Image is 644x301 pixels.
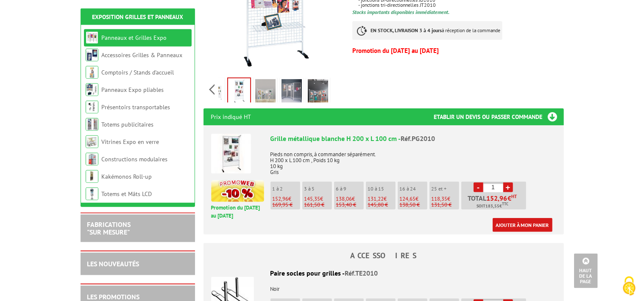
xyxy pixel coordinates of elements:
p: 10 à 15 [368,186,396,192]
strong: EN STOCK, LIVRAISON 3 à 4 jours [371,27,442,33]
a: Présentoirs transportables [101,103,170,111]
img: Kakémonos Roll-up [86,170,98,183]
span: 118,35 [432,195,448,202]
img: pg2010_grille_metallique_blanche_h200xl100_3.jpg [308,79,328,105]
h4: ACCESSOIRES [204,251,564,260]
span: 138,06 [336,195,352,202]
img: Présentoirs transportables [86,101,98,113]
sup: TTC [502,202,508,206]
span: 152,96 [487,195,508,202]
p: Promotion du [DATE] au [DATE] [211,204,264,220]
a: Ajouter à mon panier [493,218,552,232]
a: - [474,182,483,192]
span: 152,96 [273,195,289,202]
img: promotion [211,180,264,202]
p: à réception de la commande [352,21,502,40]
p: € [273,196,300,202]
a: Constructions modulaires [101,155,167,163]
img: Accessoires Grilles & Panneaux [86,49,98,61]
img: grille_exposition_metallique_blanche_200x100.jpg [282,79,302,105]
a: Panneaux et Grilles Expo [101,34,167,41]
a: Vitrines Expo en verre [101,138,159,146]
span: Soit € [477,203,508,210]
a: FABRICATIONS"Sur Mesure" [87,220,131,236]
a: Accessoires Grilles & Panneaux [101,51,182,59]
p: € [368,196,396,202]
a: Kakémonos Roll-up [101,173,152,180]
a: Totems publicitaires [101,121,153,128]
img: Comptoirs / Stands d'accueil [86,66,98,79]
img: Grille métallique blanche H 200 x L 100 cm [211,134,251,174]
p: 25 et + [432,186,459,192]
p: € [432,196,459,202]
sup: HT [512,193,517,199]
span: Réf.TE2010 [345,269,378,277]
p: Promotion du [DATE] au [DATE] [352,48,563,53]
div: Paire socles pour grilles - [211,268,556,278]
h3: Etablir un devis ou passer commande [434,108,564,125]
p: 6 à 9 [336,186,364,192]
p: 1 à 2 [273,186,300,192]
span: 183,55 [485,203,499,210]
a: LES PROMOTIONS [87,293,139,301]
p: 161,50 € [304,202,332,208]
img: Panneaux Expo pliables [86,83,98,96]
span: 145,35 [304,195,321,202]
p: 3 à 5 [304,186,332,192]
div: Grille métallique blanche H 200 x L 100 cm - [270,134,556,144]
span: Previous [208,83,216,97]
img: pg2010_grille_metallique_blanche_h200xl100_1.jpg [255,79,276,105]
a: Haut de la page [574,254,598,288]
a: Totems et Mâts LCD [101,190,152,198]
span: Réf.PG2010 [401,134,435,143]
p: Prix indiqué HT [211,108,251,125]
img: Cookies (fenêtre modale) [619,276,640,297]
span: 124,65 [400,195,416,202]
p: € [304,196,332,202]
a: Exposition Grilles et Panneaux [92,13,183,21]
p: Pieds non compris, à commander séparément. H 200 x L 100 cm , Poids 10 kg 10 kg Gris [270,146,556,175]
p: Total [463,195,526,210]
a: Comptoirs / Stands d'accueil [101,69,174,76]
p: 153,40 € [336,202,364,208]
img: Constructions modulaires [86,153,98,166]
img: Totems et Mâts LCD [86,188,98,200]
button: Cookies (fenêtre modale) [614,272,644,301]
p: 169,95 € [273,202,300,208]
p: 138,50 € [400,202,427,208]
a: Panneaux Expo pliables [101,86,164,94]
img: Panneaux et Grilles Expo [86,31,98,44]
span: € [508,195,512,202]
img: Vitrines Expo en verre [86,135,98,148]
p: 16 à 24 [400,186,427,192]
a: + [503,182,513,192]
font: Stocks importants disponibles immédiatement. [352,9,449,15]
p: 131,50 € [432,202,459,208]
img: Totems publicitaires [86,118,98,131]
p: 145,80 € [368,202,396,208]
p: Noir [211,280,556,292]
p: € [336,196,364,202]
a: LES NOUVEAUTÉS [87,260,139,268]
span: 131,22 [368,195,384,202]
img: pg2010_grille_metallique_blanche_h200xl100_2.jpg [228,78,250,105]
p: € [400,196,427,202]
